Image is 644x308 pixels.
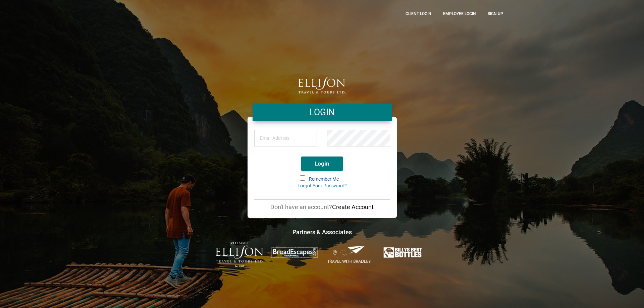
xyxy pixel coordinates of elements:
[380,245,428,260] img: Billys-Best-Bottles.png
[438,5,481,22] a: Employee Login
[400,5,436,22] a: CLient Login
[301,176,344,183] label: Remember Me
[270,247,319,258] img: broadescapes.png
[254,203,390,211] p: Don't have an account?
[216,242,264,267] img: ET-Voyages-text-colour-Logo-with-est.png
[258,106,387,119] h4: LOGIN
[136,228,508,236] h4: Partners & Associates
[298,77,346,94] img: logo.png
[298,183,347,188] a: Forgot Your Password?
[332,203,374,210] a: Create Account
[483,5,508,22] a: Sign up
[325,245,374,264] img: Travel-With-Bradley.png
[301,157,343,171] button: Login
[254,130,317,146] input: Email Address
